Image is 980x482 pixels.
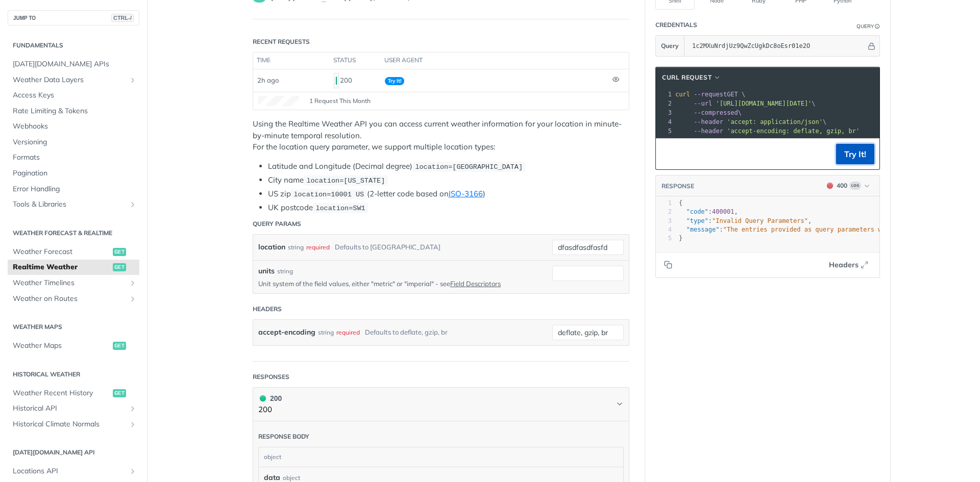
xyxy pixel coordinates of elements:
[679,199,682,207] span: {
[288,240,304,255] div: string
[13,294,126,304] span: Weather on Routes
[365,325,448,340] div: Defaults to deflate, gzip, br
[253,53,330,69] th: time
[13,121,137,132] span: Webhooks
[656,36,684,56] button: Query
[656,108,673,117] div: 3
[13,247,110,257] span: Weather Forecast
[8,260,139,275] a: Realtime Weatherget
[258,393,282,404] div: 200
[268,161,629,172] li: Latitude and Longitude (Decimal degree)
[258,240,285,255] label: location
[8,401,139,416] a: Historical APIShow subpages for Historical API
[661,257,675,272] button: Copy to clipboard
[335,240,440,255] div: Defaults to [GEOGRAPHIC_DATA]
[686,217,708,224] span: "type"
[258,404,282,416] p: 200
[258,393,624,416] button: 200 200200
[823,257,874,272] button: Headers
[656,225,672,234] div: 4
[258,96,299,106] canvas: Line Graph
[656,217,672,225] div: 3
[658,72,725,83] button: cURL Request
[856,22,880,30] div: QueryInformation
[336,325,360,340] div: required
[675,109,742,116] span: \
[450,280,501,288] a: Field Descriptors
[258,266,275,276] label: units
[694,91,727,98] span: --request
[309,96,371,106] span: 1 Request This Month
[679,217,812,224] span: : ,
[318,325,334,340] div: string
[661,41,679,50] span: Query
[616,400,624,408] svg: Chevron
[727,118,823,125] span: 'accept: application/json'
[129,467,137,475] button: Show subpages for Locations API
[449,189,483,198] a: ISO-3166
[113,342,126,350] span: get
[8,10,139,26] button: JUMP TOCTRL-/
[8,135,139,150] a: Versioning
[129,295,137,303] button: Show subpages for Weather on Routes
[253,219,301,229] div: Query Params
[837,181,847,190] div: 400
[8,229,139,238] h2: Weather Forecast & realtime
[113,248,126,256] span: get
[13,388,110,398] span: Weather Recent History
[13,466,126,476] span: Locations API
[13,137,137,147] span: Versioning
[334,72,377,89] div: 200
[8,72,139,88] a: Weather Data LayersShow subpages for Weather Data Layers
[8,57,139,72] a: [DATE][DOMAIN_NAME] APIs
[679,208,738,215] span: : ,
[13,403,126,414] span: Historical API
[8,197,139,212] a: Tools & LibrariesShow subpages for Tools & Libraries
[661,181,695,191] button: RESPONSE
[712,217,808,224] span: "Invalid Query Parameters"
[268,202,629,214] li: UK postcode
[8,386,139,401] a: Weather Recent Historyget
[113,263,126,271] span: get
[13,168,137,179] span: Pagination
[315,205,365,212] span: location=SW1
[129,404,137,413] button: Show subpages for Historical API
[277,267,293,276] div: string
[675,118,826,125] span: \
[8,338,139,353] a: Weather Mapsget
[675,91,690,98] span: curl
[8,41,139,50] h2: Fundamentals
[686,226,719,233] span: "message"
[113,389,126,397] span: get
[13,75,126,85] span: Weather Data Layers
[8,291,139,307] a: Weather on RoutesShow subpages for Weather on Routes
[849,182,861,190] span: Log
[656,117,673,126] div: 4
[13,106,137,116] span: Rate Limiting & Tokens
[686,208,708,215] span: "code"
[129,76,137,84] button: Show subpages for Weather Data Layers
[712,208,734,215] span: 400001
[13,341,110,351] span: Weather Maps
[336,77,337,85] span: 200
[687,36,866,56] input: apikey
[13,199,126,210] span: Tools & Libraries
[662,73,712,82] span: cURL Request
[727,128,860,135] span: 'accept-encoding: deflate, gzip, br'
[829,260,859,270] span: Headers
[258,279,537,288] p: Unit system of the field values, either "metric" or "imperial" - see
[306,240,330,255] div: required
[656,90,673,99] div: 1
[656,234,672,243] div: 5
[13,262,110,272] span: Realtime Weather
[13,184,137,194] span: Error Handling
[866,41,877,51] button: Hide
[8,275,139,291] a: Weather TimelinesShow subpages for Weather Timelines
[253,305,282,314] div: Headers
[8,166,139,181] a: Pagination
[415,163,523,171] span: location=[GEOGRAPHIC_DATA]
[330,53,381,69] th: status
[661,146,675,162] button: Copy to clipboard
[675,100,816,107] span: \
[129,420,137,428] button: Show subpages for Historical Climate Normals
